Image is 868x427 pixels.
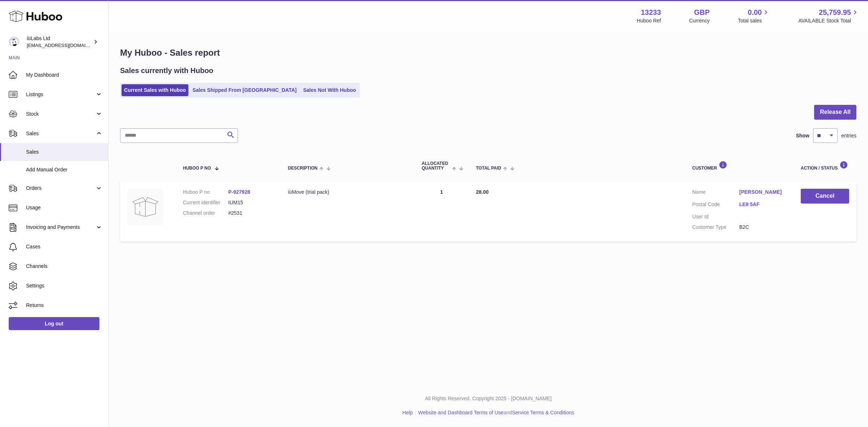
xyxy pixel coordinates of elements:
[694,8,710,17] strong: GBP
[692,189,739,197] dt: Name
[403,410,413,415] a: Help
[414,182,469,242] td: 1
[738,8,770,24] a: 0.00 Total sales
[416,409,574,416] li: and
[228,189,250,195] a: P-927928
[9,37,20,47] img: info@iulabs.co
[739,189,786,196] a: [PERSON_NAME]
[26,302,103,309] span: Returns
[692,213,739,220] dt: User Id
[26,91,95,98] span: Listings
[26,149,103,155] span: Sales
[183,189,228,196] dt: Huboo P no
[692,161,786,171] div: Customer
[418,410,503,415] a: Website and Dashboard Terms of Use
[27,42,106,48] span: [EMAIL_ADDRESS][DOMAIN_NAME]
[26,224,95,231] span: Invoicing and Payments
[476,189,489,195] span: 28.00
[26,263,103,270] span: Channels
[739,201,786,208] a: LE8 5AF
[114,395,862,402] p: All Rights Reserved. Copyright 2025 - [DOMAIN_NAME]
[796,132,809,139] label: Show
[26,111,95,118] span: Stock
[120,47,856,59] h1: My Huboo - Sales report
[183,210,228,217] dt: Channel order
[689,17,710,24] div: Currency
[26,243,103,250] span: Cases
[190,84,299,96] a: Sales Shipped From [GEOGRAPHIC_DATA]
[120,66,213,76] h2: Sales currently with Huboo
[183,199,228,206] dt: Current identifier
[26,282,103,289] span: Settings
[798,8,859,24] a: 25,759.95 AVAILABLE Stock Total
[26,130,95,137] span: Sales
[288,189,407,196] div: iüMove (trial pack)
[641,8,661,17] strong: 13233
[512,410,574,415] a: Service Terms & Conditions
[228,199,273,206] dd: IUM15
[738,17,770,24] span: Total sales
[288,166,318,171] span: Description
[692,201,739,210] dt: Postal Code
[122,84,188,96] a: Current Sales with Huboo
[814,105,856,120] button: Release All
[26,204,103,211] span: Usage
[9,317,99,330] a: Log out
[228,210,273,217] dd: #2531
[422,161,450,171] span: ALLOCATED Quantity
[692,224,739,231] dt: Customer Type
[798,17,859,24] span: AVAILABLE Stock Total
[801,161,849,171] div: Action / Status
[26,72,103,78] span: My Dashboard
[26,185,95,192] span: Orders
[26,166,103,173] span: Add Manual Order
[183,166,211,171] span: Huboo P no
[739,224,786,231] dd: B2C
[301,84,358,96] a: Sales Not With Huboo
[841,132,856,139] span: entries
[819,8,851,17] span: 25,759.95
[476,166,501,171] span: Total paid
[748,8,762,17] span: 0.00
[801,189,849,204] button: Cancel
[127,189,163,225] img: no-photo.jpg
[637,17,661,24] div: Huboo Ref
[27,35,92,49] div: iüLabs Ltd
